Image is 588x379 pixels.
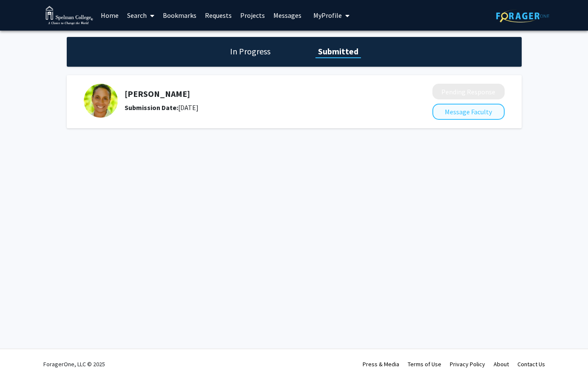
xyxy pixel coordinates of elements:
[432,107,505,116] a: Message Faculty
[97,0,123,30] a: Home
[125,89,387,99] h5: [PERSON_NAME]
[269,0,306,30] a: Messages
[313,11,342,20] span: My Profile
[125,102,387,113] div: [DATE]
[227,45,273,57] h1: In Progress
[125,103,178,112] b: Submission Date:
[363,360,399,368] a: Press & Media
[6,341,36,373] iframe: Chat
[84,84,118,118] img: Profile Picture
[494,360,509,368] a: About
[496,9,549,23] img: ForagerOne Logo
[201,0,236,30] a: Requests
[315,45,361,57] h1: Submitted
[517,360,545,368] a: Contact Us
[43,349,105,379] div: ForagerOne, LLC © 2025
[45,6,94,25] img: Spelman College Logo
[159,0,201,30] a: Bookmarks
[450,360,485,368] a: Privacy Policy
[432,104,505,120] button: Message Faculty
[432,84,505,99] button: Pending Response
[408,360,441,368] a: Terms of Use
[123,0,159,30] a: Search
[236,0,269,30] a: Projects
